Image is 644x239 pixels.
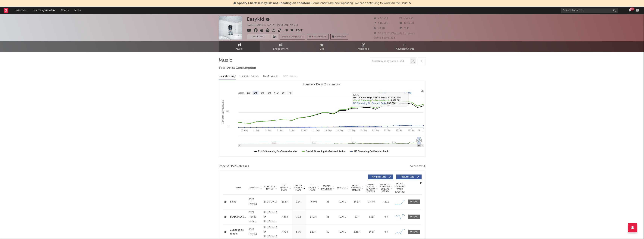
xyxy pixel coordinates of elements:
[400,22,414,24] span: 127.000
[293,230,305,234] div: 55.6k
[400,27,410,30] span: 3141
[321,230,335,234] div: 62
[321,185,332,190] span: Spotify Popularity
[360,129,367,131] text: 19. Sep
[237,2,407,5] span: : Some charts are now updating. We are continuing to work on the issue
[396,129,403,131] text: 25. Sep
[395,47,414,51] span: Playlists/Charts
[253,129,259,131] text: 1. Sep
[417,129,423,131] text: 29. …
[307,34,328,39] a: Benchmark
[236,47,243,51] span: Music
[264,186,275,190] span: Composer Names
[330,34,348,39] button: Summary
[374,37,396,39] span: Jump Score: 81.5
[351,230,363,234] div: 6.35M
[351,184,361,191] span: Global ATD Audio Streams
[253,92,257,94] text: 1m
[370,176,388,178] span: Originals ( 55 )
[219,66,256,70] span: Total Artist Consumption
[380,183,390,192] span: Estimated % Playlist Streams Last Day
[380,230,392,234] div: <5%
[409,2,411,5] span: Dismiss
[249,228,262,237] div: 2025 Easykid
[372,129,379,131] text: 21. Sep
[249,210,262,224] div: 2024 Honey. under exclusive license to Worldwide Records
[629,9,631,12] button: 99+
[247,92,250,94] text: 1w
[261,92,264,94] text: 3m
[219,164,249,169] span: Recent DSP Releases
[365,200,378,204] div: 18.8M
[343,41,384,52] a: Audience
[264,200,277,204] div: [PERSON_NAME]
[289,92,291,94] text: All
[230,228,247,236] a: Zundada de fondo
[307,215,319,219] div: 33.2M
[226,110,229,112] text: 2M
[354,150,389,153] text: US Streaming On-Demand Audio
[630,8,634,10] div: 99 +
[219,41,260,52] a: Music
[303,83,341,86] text: Luminate Daily Consumption
[289,129,295,131] text: 7. Sep
[265,129,271,131] text: 3. Sep
[237,2,311,5] span: Spotify Charts & Playlists not updating on Sodatone
[296,28,303,33] button: Edit
[351,200,363,204] div: 54.3M
[279,215,291,219] div: 436k
[321,215,335,219] div: 65
[230,215,247,219] a: BOBOMENSOTONTO
[268,92,271,94] text: 6m
[337,187,346,189] span: Released
[247,34,270,39] button: Tracking
[398,91,400,94] text: →
[219,81,425,156] svg: Luminate Daily Consumption
[293,184,303,191] span: Last Day Spotify Plays
[240,73,259,80] div: Luminate - Weekly
[301,41,343,52] a: Live
[384,129,391,131] text: 23. Sep
[384,41,426,52] a: Playlists/Charts
[230,186,247,189] div: Name
[410,165,426,168] button: Export CSV
[335,36,346,38] span: Summary
[374,17,388,19] span: 247.543
[273,47,288,51] span: Engagement
[274,92,278,94] text: YTD
[380,200,392,204] div: ~ 20 %
[71,7,83,14] a: Leads
[561,8,618,13] input: Search for artists
[336,230,349,234] div: [DATE]
[324,129,331,131] text: 13. Sep
[365,230,378,234] div: 546k
[219,73,236,80] div: Luminate - Daily
[279,184,289,191] span: 7 Day Spotify Plays
[230,200,247,204] a: Shiny
[396,175,422,179] button: Features(95)
[249,187,260,189] span: Copyright
[301,129,307,131] text: 9. Sep
[336,129,343,131] text: 15. Sep
[370,60,410,63] input: Search by song name or URL
[280,34,305,39] button: Email AlertsOff
[348,129,355,131] text: 17. Sep
[298,36,303,38] em: Off
[374,27,385,30] span: 4400
[404,91,411,94] text: [DATE]
[249,197,262,206] div: 2025 Easykid
[321,200,335,204] div: 86
[365,183,376,192] span: Global Rolling 7D Audio Streams
[351,215,363,219] div: 20M
[374,22,388,24] span: 146.500
[379,91,386,94] text: [DATE]
[293,200,305,204] div: 2.24M
[312,35,326,39] span: Benchmark
[238,92,244,94] text: Zoom
[12,7,30,14] a: Dashboard
[263,73,279,80] div: BMAT - Weekly
[320,47,325,51] span: Live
